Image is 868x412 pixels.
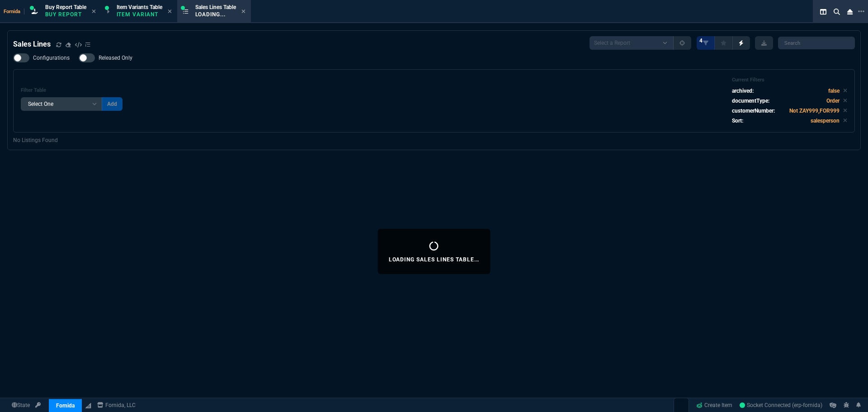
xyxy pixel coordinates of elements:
[99,54,132,62] span: Released Only
[117,4,162,10] span: Item Variants Table
[45,11,86,18] p: Buy Report
[830,6,844,17] nx-icon: Search
[33,401,43,409] a: API TOKEN
[9,401,33,409] a: Global State
[4,9,24,14] span: Fornida
[826,98,840,104] code: Order
[811,118,840,124] code: salesperson
[732,87,754,95] p: archived:
[732,77,847,83] h6: Current Filters
[389,256,480,263] p: Loading Sales Lines Table...
[92,8,96,15] nx-icon: Close Tab
[816,6,830,17] nx-icon: Split Panels
[740,402,822,408] span: Socket Connected (erp-fornida)
[117,11,162,18] p: Item Variant
[844,6,856,17] nx-icon: Close Workbench
[13,136,855,144] p: No Listings Found
[693,398,736,412] a: Create Item
[13,39,51,50] h4: Sales Lines
[45,4,86,10] span: Buy Report Table
[241,8,245,15] nx-icon: Close Tab
[858,7,864,16] nx-icon: Open New Tab
[789,108,840,114] code: Not ZAY999,FOR999
[94,401,138,409] a: msbcCompanyName
[778,37,855,49] input: Search
[732,97,769,105] p: documentType:
[21,87,123,94] h6: Filter Table
[828,88,840,94] code: false
[195,11,236,18] p: Loading...
[33,54,70,62] span: Configurations
[740,401,822,409] a: ciOsoYxuoI_jN2xHAAAr
[195,4,236,10] span: Sales Lines Table
[699,37,703,44] span: 4
[168,8,172,15] nx-icon: Close Tab
[732,117,743,125] p: Sort:
[732,107,775,115] p: customerNumber:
